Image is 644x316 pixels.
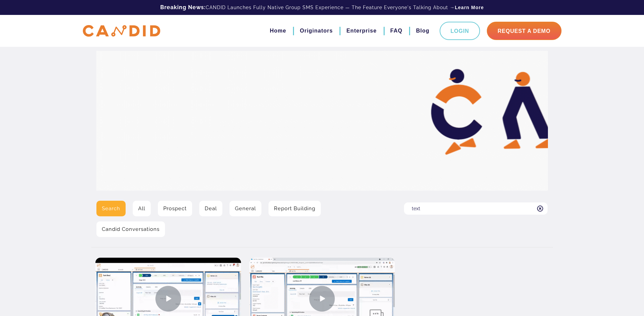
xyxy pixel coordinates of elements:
[199,201,222,216] a: Deal
[440,22,480,40] a: Login
[160,4,206,11] b: Breaking News:
[83,25,160,37] img: CANDID APP
[346,25,376,37] a: Enterprise
[390,25,403,37] a: FAQ
[416,25,429,37] a: Blog
[229,201,261,216] a: General
[269,201,321,216] a: Report Building
[270,25,286,37] a: Home
[158,201,192,216] a: Prospect
[133,201,151,216] a: All
[487,22,562,40] a: Request A Demo
[96,51,548,191] img: Video Library Hero
[300,25,333,37] a: Originators
[455,4,484,11] a: Learn More
[96,221,165,237] a: Candid Conversations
